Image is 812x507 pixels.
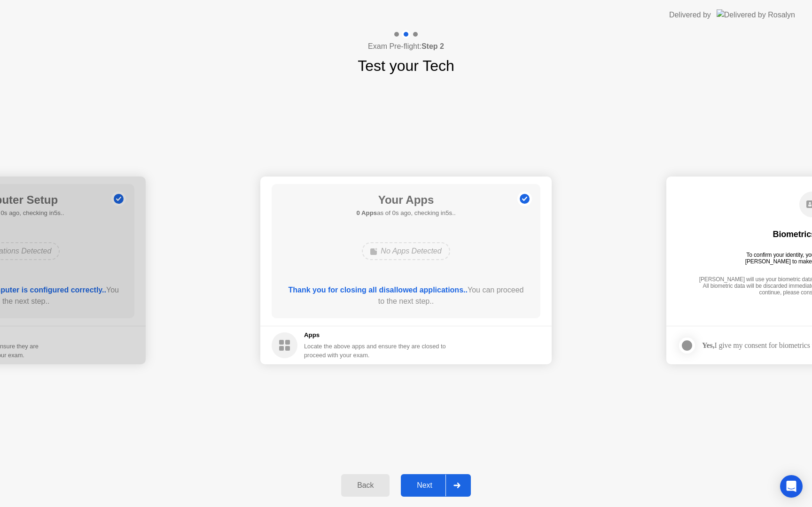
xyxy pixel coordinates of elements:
div: You can proceed to the next step.. [285,284,527,307]
div: Open Intercom Messenger [780,475,803,498]
b: 0 Apps [356,209,377,216]
button: Next [401,474,471,497]
h1: Test your Tech [358,54,454,77]
div: Back [344,481,387,490]
button: Back [341,474,390,497]
div: Delivered by [669,9,711,21]
b: Step 2 [422,42,444,50]
strong: Yes, [702,341,714,349]
b: Thank you for closing all disallowed applications.. [289,286,468,294]
img: Delivered by Rosalyn [717,9,795,20]
div: Locate the above apps and ensure they are closed to proceed with your exam. [304,342,446,360]
h5: as of 0s ago, checking in5s.. [356,208,455,218]
h5: Apps [304,330,446,340]
h1: Your Apps [356,192,455,208]
h4: Exam Pre-flight: [368,41,444,52]
div: Next [404,481,445,490]
div: No Apps Detected [362,242,450,260]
